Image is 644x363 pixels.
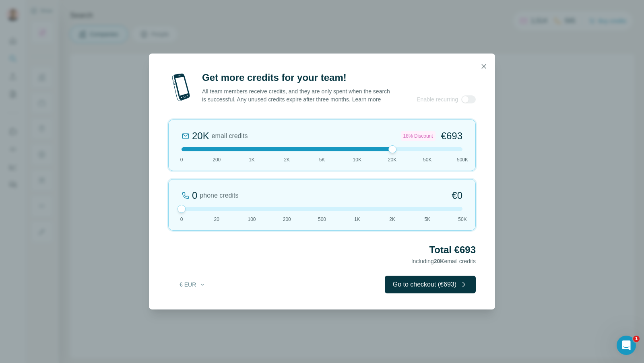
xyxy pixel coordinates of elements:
span: 100 [248,216,256,223]
span: 10K [353,156,361,163]
h2: Total €693 [168,243,476,256]
div: 18% Discount [401,131,436,141]
span: 2K [389,216,395,223]
span: 0 [180,156,183,163]
span: 500 [318,216,326,223]
span: 1K [354,216,360,223]
span: 20K [388,156,396,163]
span: Including email credits [411,258,476,264]
iframe: Intercom live chat [617,336,636,355]
span: 500K [457,156,468,163]
span: 20 [214,216,219,223]
span: 200 [283,216,291,223]
span: 0 [180,216,183,223]
button: Go to checkout (€693) [385,276,476,293]
img: mobile-phone [168,71,194,103]
span: 1K [249,156,255,163]
span: €693 [441,130,462,142]
div: 20K [192,130,209,142]
span: 2K [284,156,290,163]
button: € EUR [174,277,211,292]
span: 200 [213,156,221,163]
span: 20K [434,258,444,264]
span: 50K [458,216,466,223]
span: phone credits [200,191,238,200]
span: €0 [452,189,462,202]
span: Enable recurring [417,95,458,103]
span: 50K [423,156,431,163]
span: 5K [319,156,325,163]
div: 0 [192,189,197,202]
span: 1 [633,336,640,342]
p: All team members receive credits, and they are only spent when the search is successful. Any unus... [202,87,391,103]
a: Learn more [352,96,381,103]
span: 5K [424,216,430,223]
span: email credits [212,131,248,141]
